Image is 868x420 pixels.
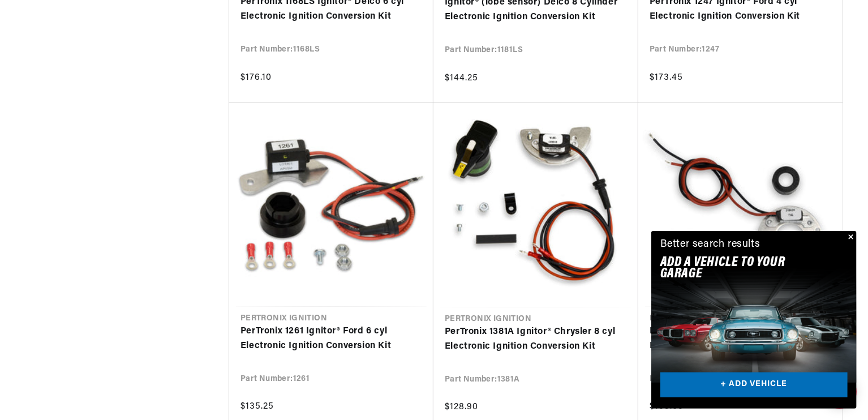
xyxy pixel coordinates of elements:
[240,324,422,353] a: PerTronix 1261 Ignitor® Ford 6 cyl Electronic Ignition Conversion Kit
[660,237,760,253] div: Better search results
[445,325,627,354] a: PerTronix 1381A Ignitor® Chrysler 8 cyl Electronic Ignition Conversion Kit
[660,257,819,280] h2: Add A VEHICLE to your garage
[660,372,848,398] a: + ADD VEHICLE
[843,231,857,245] button: Close
[650,324,831,353] a: PerTronix 1142 Ignitor® Delco 4 cyl Electronic Ignition Conversion Kit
